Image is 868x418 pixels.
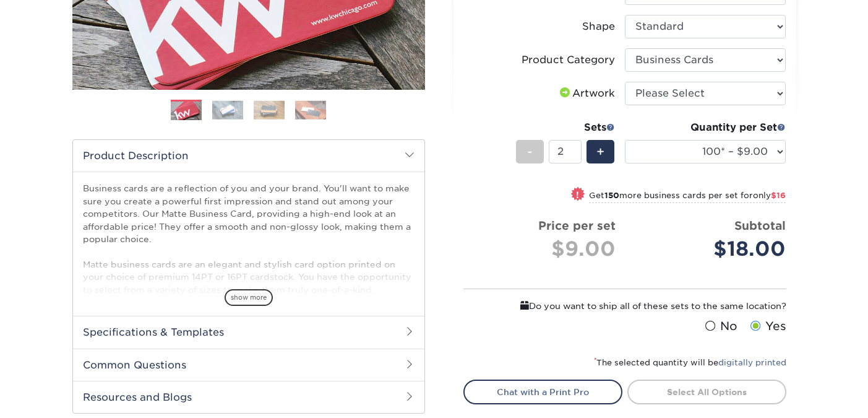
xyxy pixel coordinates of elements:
span: show more [225,289,273,306]
h2: Product Description [73,140,424,172]
div: $9.00 [473,234,616,264]
div: $18.00 [634,234,786,264]
h2: Common Questions [73,349,424,381]
a: Select All Options [627,380,786,404]
a: digitally printed [718,358,786,367]
img: Business Cards 04 [295,100,326,120]
img: Business Cards 01 [171,95,202,126]
div: Shape [582,19,615,34]
span: $16 [771,191,786,200]
span: - [527,142,533,161]
span: + [596,142,604,161]
div: Do you want to ship all of these sets to the same location? [463,299,786,313]
div: Sets [516,120,615,135]
span: only [753,191,786,200]
label: Yes [747,318,786,335]
img: Business Cards 02 [212,100,243,120]
div: Quantity per Set [625,120,786,135]
img: Business Cards 03 [254,100,285,120]
h2: Specifications & Templates [73,316,424,348]
p: Business cards are a reflection of you and your brand. You'll want to make sure you create a powe... [83,182,415,359]
div: Artwork [557,86,615,101]
label: No [702,318,737,335]
small: The selected quantity will be [594,358,786,367]
small: Get more business cards per set for [589,191,786,203]
strong: Price per set [538,219,616,232]
a: Chat with a Print Pro [463,380,622,404]
div: Product Category [522,53,615,67]
h2: Resources and Blogs [73,381,424,413]
span: ! [576,188,579,201]
strong: 150 [604,191,619,200]
strong: Subtotal [734,219,786,232]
